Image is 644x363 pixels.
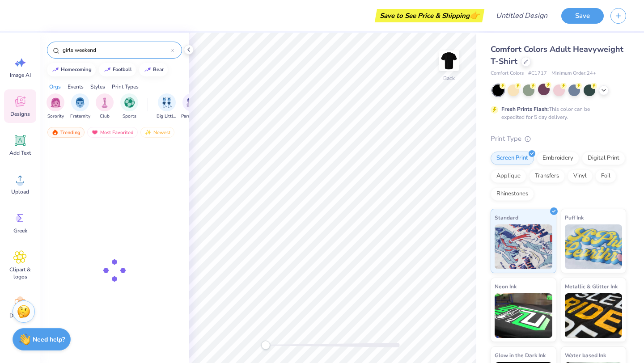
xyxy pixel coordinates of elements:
[70,93,90,120] button: filter button
[157,113,177,120] span: Big Little Reveal
[565,213,584,222] span: Puff Ink
[47,93,64,120] div: filter for Sorority
[162,97,172,108] img: Big Little Reveal Image
[377,9,482,22] div: Save to See Price & Shipping
[52,67,59,72] img: trend_line.gif
[495,224,552,269] img: Standard
[70,93,90,120] div: filter for Fraternity
[495,282,517,291] span: Neon Ink
[491,70,524,77] span: Comfort Colors
[595,169,616,183] div: Foil
[440,52,458,70] img: Back
[568,169,593,183] div: Vinyl
[9,149,31,156] span: Add Text
[495,213,518,222] span: Standard
[68,83,84,91] div: Events
[537,152,579,165] div: Embroidery
[47,127,85,138] div: Trending
[157,93,177,120] button: filter button
[11,188,29,195] span: Upload
[91,129,98,135] img: most_fav.gif
[495,350,546,360] span: Glow in the Dark Ink
[33,335,65,344] strong: Need help?
[181,93,202,120] div: filter for Parent's Weekend
[49,83,61,91] div: Orgs
[47,113,64,120] span: Sorority
[70,113,90,120] span: Fraternity
[140,127,174,138] div: Newest
[491,187,534,201] div: Rhinestones
[61,67,92,72] div: homecoming
[491,44,623,67] span: Comfort Colors Adult Heavyweight T-Shirt
[529,169,565,183] div: Transfers
[62,46,170,55] input: Try "Alpha"
[501,105,611,121] div: This color can be expedited for 5 day delivery.
[99,63,136,76] button: football
[261,341,270,350] div: Accessibility label
[5,266,35,280] span: Clipart & logos
[551,70,596,77] span: Minimum Order: 24 +
[51,129,59,135] img: trending.gif
[495,293,552,338] img: Neon Ink
[153,67,164,72] div: bear
[561,8,604,24] button: Save
[120,93,138,120] button: filter button
[489,7,555,25] input: Untitled Design
[100,97,110,108] img: Club Image
[565,350,606,360] span: Water based Ink
[181,93,202,120] button: filter button
[47,93,64,120] button: filter button
[528,70,547,77] span: # C1717
[582,152,625,165] div: Digital Print
[181,113,202,120] span: Parent's Weekend
[87,127,138,138] div: Most Favorited
[112,83,139,91] div: Print Types
[565,224,623,269] img: Puff Ink
[123,113,136,120] span: Sports
[120,93,138,120] div: filter for Sports
[10,72,31,79] span: Image AI
[13,227,27,234] span: Greek
[491,134,626,144] div: Print Type
[157,93,177,120] div: filter for Big Little Reveal
[470,10,479,21] span: 👉
[144,129,152,135] img: newest.gif
[501,106,549,113] strong: Fresh Prints Flash:
[113,67,132,72] div: football
[491,152,534,165] div: Screen Print
[47,63,96,76] button: homecoming
[443,74,455,82] div: Back
[565,282,618,291] span: Metallic & Glitter Ink
[51,97,61,108] img: Sorority Image
[100,113,110,120] span: Club
[9,312,31,319] span: Decorate
[96,93,114,120] div: filter for Club
[491,169,526,183] div: Applique
[75,97,85,108] img: Fraternity Image
[96,93,114,120] button: filter button
[186,97,197,108] img: Parent's Weekend Image
[90,83,105,91] div: Styles
[10,110,30,118] span: Designs
[139,63,168,76] button: bear
[104,67,111,72] img: trend_line.gif
[565,293,623,338] img: Metallic & Glitter Ink
[144,67,151,72] img: trend_line.gif
[124,97,135,108] img: Sports Image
